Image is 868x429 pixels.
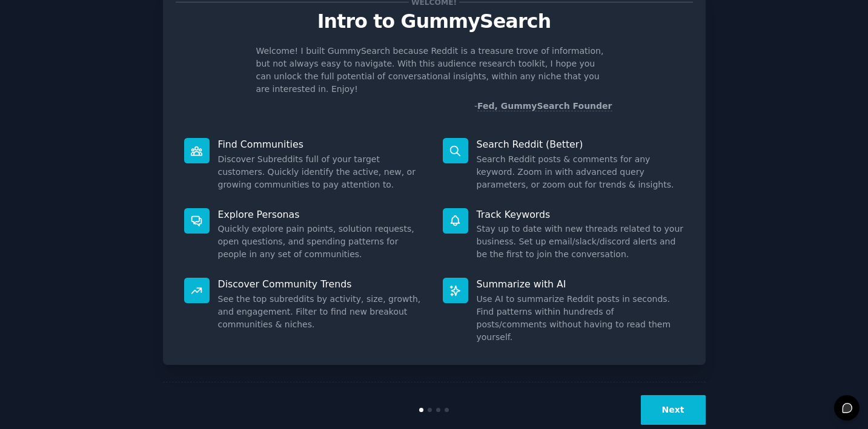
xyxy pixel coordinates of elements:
[218,293,426,331] dd: See the top subreddits by activity, size, growth, and engagement. Filter to find new breakout com...
[218,223,426,261] dd: Quickly explore pain points, solution requests, open questions, and spending patterns for people ...
[477,138,684,151] p: Search Reddit (Better)
[218,153,426,191] dd: Discover Subreddits full of your target customers. Quickly identify the active, new, or growing c...
[256,45,612,96] p: Welcome! I built GummySearch because Reddit is a treasure trove of information, but not always ea...
[477,293,684,344] dd: Use AI to summarize Reddit posts in seconds. Find patterns within hundreds of posts/comments with...
[477,208,684,221] p: Track Keywords
[641,395,706,425] button: Next
[474,100,612,113] div: -
[477,153,684,191] dd: Search Reddit posts & comments for any keyword. Zoom in with advanced query parameters, or zoom o...
[218,278,426,290] p: Discover Community Trends
[477,278,684,290] p: Summarize with AI
[477,223,684,261] dd: Stay up to date with new threads related to your business. Set up email/slack/discord alerts and ...
[477,101,612,111] a: Fed, GummySearch Founder
[176,11,693,32] p: Intro to GummySearch
[218,208,426,221] p: Explore Personas
[218,138,426,151] p: Find Communities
